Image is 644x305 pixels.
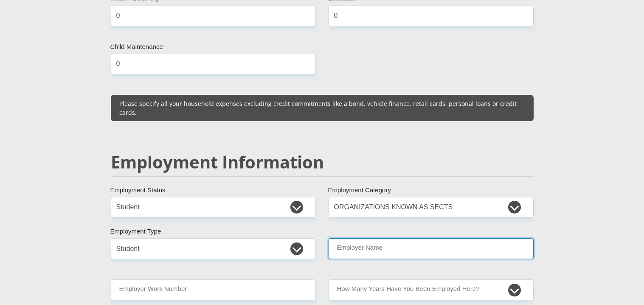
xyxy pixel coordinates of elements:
[111,279,316,300] input: Employer Work Number
[111,54,316,74] input: Expenses - Child Maintenance
[329,238,534,259] input: Employer's Name
[329,5,534,26] input: Expenses - Education
[119,99,525,117] p: Please specify all your household expenses excluding credit commitments like a bond, vehicle fina...
[111,152,534,172] h2: Employment Information
[111,5,316,26] input: Expenses - Water/Electricity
